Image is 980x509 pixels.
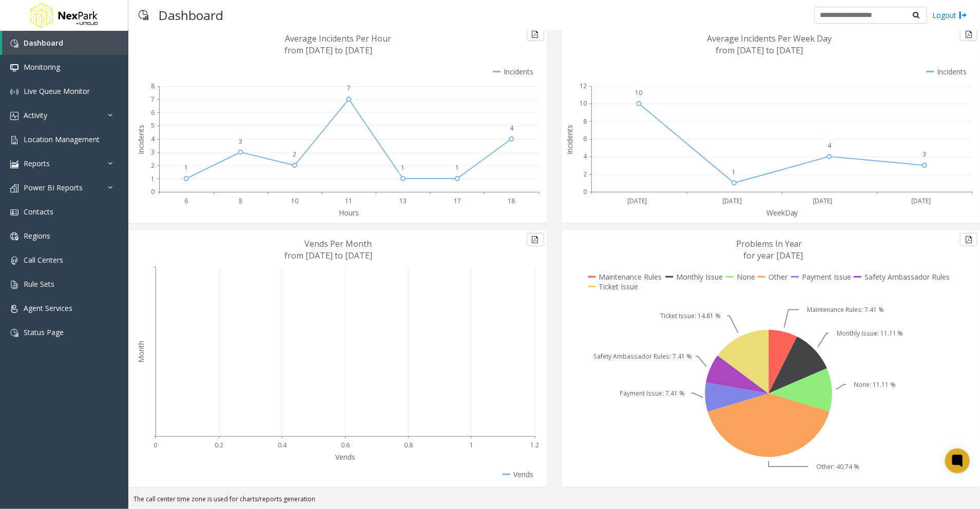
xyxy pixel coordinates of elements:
text: 1 [470,441,473,449]
text: from [DATE] to [DATE] [716,45,803,56]
text: Average Incidents Per Week Day [707,33,832,44]
span: Contacts [24,207,53,217]
text: 4 [828,141,832,150]
img: 'icon' [10,184,18,192]
text: Hours [339,208,359,218]
img: 'icon' [10,257,18,265]
text: 7 [347,84,351,92]
span: Call Centers [24,255,63,265]
text: Payment Issue: 7.41 % [620,389,685,398]
text: 1 [732,168,736,177]
text: [DATE] [627,197,647,205]
text: 13 [399,197,407,205]
img: logout [959,10,967,21]
img: 'icon' [10,136,18,144]
button: Export to pdf [527,28,544,41]
img: 'icon' [10,160,18,168]
text: 4 [510,124,514,132]
text: None: 11.11 % [854,380,896,389]
img: 'icon' [10,64,18,72]
text: 7 [151,95,155,104]
text: 2 [293,150,296,159]
text: 1 [455,163,459,172]
img: 'icon' [10,40,18,48]
text: Incidents [565,125,574,154]
img: 'icon' [10,305,18,313]
span: Live Queue Monitor [24,86,90,96]
text: 6 [184,197,188,205]
text: Month [136,341,146,363]
text: Ticket Issue: 14.81 % [660,311,721,320]
text: 2 [583,170,587,179]
text: Incidents [136,125,146,154]
img: 'icon' [10,232,18,241]
a: Dashboard [2,31,128,55]
text: for year [DATE] [743,250,803,261]
img: 'icon' [10,281,18,289]
text: [DATE] [813,197,832,205]
img: 'icon' [10,329,18,337]
text: 4 [151,134,155,143]
text: Other: 40.74 % [816,462,859,471]
button: Export to pdf [527,233,544,246]
text: 18 [508,197,515,205]
text: 1 [401,163,405,172]
text: 0 [583,188,587,197]
text: 3 [151,148,155,156]
text: Problems In Year [736,238,802,249]
text: 17 [454,197,461,205]
text: 1 [151,174,155,183]
text: 2 [151,161,155,170]
h3: Dashboard [153,3,228,28]
span: Regions [24,231,50,241]
text: 4 [583,152,587,161]
text: Vends [335,452,355,462]
div: The call center time zone is used for charts/reports generation [128,495,980,509]
text: 11 [345,197,353,205]
text: 1.2 [530,441,539,449]
span: Activity [24,110,47,120]
text: 0.8 [404,441,413,449]
text: 8 [583,117,587,126]
a: Logout [932,10,967,21]
text: 10 [291,197,298,205]
button: Export to pdf [960,28,977,41]
text: 3 [923,150,926,159]
text: 3 [239,137,242,146]
img: pageIcon [139,3,148,28]
text: Maintenance Rules: 7.41 % [807,305,884,314]
text: [DATE] [722,197,742,205]
button: Export to pdf [960,233,977,246]
text: Average Incidents Per Hour [285,33,392,44]
text: 0.6 [341,441,350,449]
span: Rule Sets [24,279,54,289]
img: 'icon' [10,88,18,96]
text: WeekDay [766,208,799,218]
text: 0 [151,188,155,197]
text: Safety Ambassador Rules: 7.41 % [593,352,692,361]
text: [DATE] [911,197,931,205]
span: Reports [24,159,50,168]
text: 10 [580,99,587,108]
text: 12 [580,82,587,90]
text: 1 [184,163,188,172]
text: Monthly Issue: 11.11 % [837,329,904,338]
text: 5 [151,121,155,130]
text: 6 [151,108,155,117]
span: Location Management [24,134,100,144]
img: 'icon' [10,208,18,217]
span: Monitoring [24,62,60,72]
span: Agent Services [24,303,72,313]
text: from [DATE] to [DATE] [284,250,372,261]
text: from [DATE] to [DATE] [284,45,372,56]
text: 0.2 [215,441,223,449]
text: 0.4 [278,441,287,449]
span: Status Page [24,327,64,337]
span: Power BI Reports [24,183,83,192]
text: 6 [583,134,587,143]
text: 8 [239,197,242,205]
img: 'icon' [10,112,18,120]
text: 10 [635,88,642,97]
text: 0 [154,441,158,449]
span: Dashboard [24,38,63,48]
